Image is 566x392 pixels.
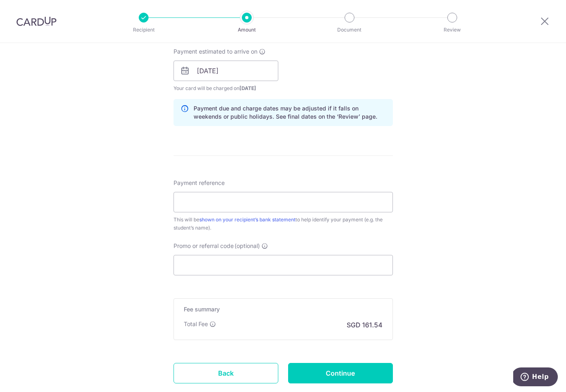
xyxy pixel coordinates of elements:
span: Payment estimated to arrive on [174,47,257,56]
img: CardUp [16,16,56,26]
p: Payment due and charge dates may be adjusted if it falls on weekends or public holidays. See fina... [194,104,386,121]
p: Recipient [113,26,174,34]
input: DD / MM / YYYY [174,61,278,81]
span: Your card will be charged on [174,84,278,92]
iframe: Opens a widget where you can find more information [513,367,558,388]
p: Amount [216,26,277,34]
p: Total Fee [184,320,208,328]
span: (optional) [235,242,260,250]
span: Payment reference [174,179,225,187]
h5: Fee summary [184,305,383,313]
a: Back [174,363,278,383]
p: Review [422,26,483,34]
input: Continue [288,363,393,383]
p: SGD 161.54 [347,320,383,330]
p: Document [319,26,380,34]
span: Promo or referral code [174,242,234,250]
div: This will be to help identify your payment (e.g. the student’s name). [174,216,393,232]
span: [DATE] [239,85,256,91]
a: shown on your recipient’s bank statement [199,216,295,223]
